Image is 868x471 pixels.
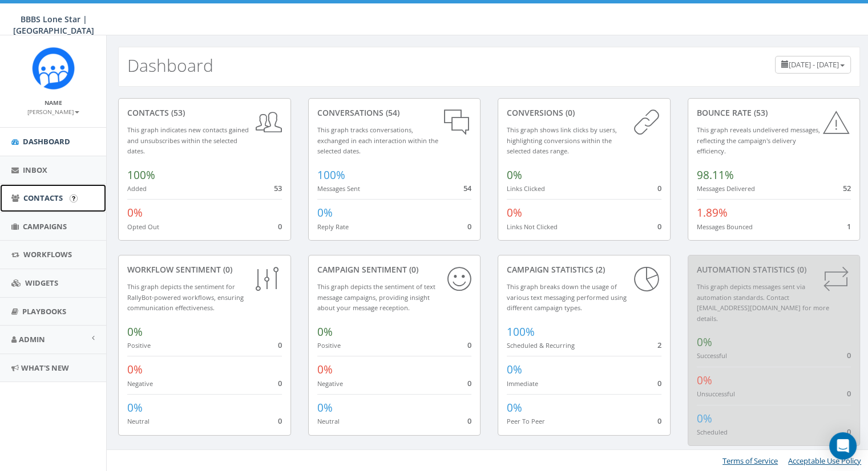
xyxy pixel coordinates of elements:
span: Campaigns [23,221,67,232]
small: This graph tracks conversations, exchanged in each interaction within the selected dates. [317,125,438,155]
small: Peer To Peer [507,417,545,425]
span: 0% [127,400,143,415]
span: 0% [507,168,522,182]
span: 53 [274,183,282,193]
span: 0% [507,205,522,220]
span: 0% [697,411,712,426]
span: 1.89% [697,205,728,220]
span: (0) [407,264,418,275]
small: This graph breaks down the usage of various text messaging performed using different campaign types. [507,282,627,312]
input: Submit [70,194,78,202]
span: 0 [847,350,851,360]
small: Name [45,99,62,107]
div: conversations [317,107,472,119]
span: (0) [221,264,232,275]
span: 0 [278,378,282,388]
span: [DATE] - [DATE] [789,59,839,70]
small: This graph depicts the sentiment for RallyBot-powered workflows, ensuring communication effective... [127,282,244,312]
span: 0 [467,221,471,232]
span: 0 [278,340,282,350]
small: Messages Sent [317,184,360,193]
small: Links Clicked [507,184,545,193]
span: 0% [317,400,333,415]
div: contacts [127,107,282,119]
span: 0 [847,388,851,399]
span: 54 [463,183,471,193]
span: Widgets [25,278,58,288]
span: 0 [657,221,661,232]
span: (54) [383,107,399,118]
small: Negative [127,379,153,388]
img: Rally_Corp_Icon_1.png [32,47,75,90]
div: conversions [507,107,661,119]
span: Admin [19,334,45,344]
span: 0% [507,400,522,415]
span: 0% [507,362,522,377]
div: Automation Statistics [697,264,851,275]
span: 0% [127,205,143,220]
span: 100% [317,168,345,182]
small: [PERSON_NAME] [27,108,79,116]
span: 0 [657,183,661,193]
span: 1 [847,221,851,232]
a: [PERSON_NAME] [27,106,79,116]
small: Positive [317,341,341,350]
small: Added [127,184,147,193]
span: 0 [657,378,661,388]
small: Links Not Clicked [507,222,558,231]
span: (53) [752,107,768,118]
small: This graph depicts messages sent via automation standards. Contact [EMAIL_ADDRESS][DOMAIN_NAME] f... [697,282,829,323]
span: 0% [317,205,333,220]
span: (0) [795,264,806,275]
div: Campaign Sentiment [317,264,472,275]
span: Workflows [23,249,72,259]
span: (2) [594,264,605,275]
small: Unsuccessful [697,389,735,398]
small: This graph shows link clicks by users, highlighting conversions within the selected dates range. [507,125,617,155]
span: 0% [317,362,333,377]
small: Scheduled [697,428,728,436]
span: 0% [317,324,333,339]
span: 0 [467,416,471,426]
span: (0) [563,107,575,118]
a: Acceptable Use Policy [788,456,861,466]
span: 2 [657,340,661,350]
small: Immediate [507,379,538,388]
small: Messages Bounced [697,222,753,231]
span: Dashboard [23,136,70,147]
span: 0% [127,362,143,377]
span: 0 [657,416,661,426]
small: Reply Rate [317,222,349,231]
a: Terms of Service [722,456,778,466]
span: 100% [127,168,155,182]
span: 0% [127,324,143,339]
span: 100% [507,324,535,339]
small: This graph reveals undelivered messages, reflecting the campaign's delivery efficiency. [697,125,820,155]
small: Opted Out [127,222,159,231]
span: Inbox [23,165,47,175]
span: 0% [697,335,712,350]
small: Scheduled & Recurring [507,341,575,350]
span: 98.11% [697,168,734,182]
span: 0 [467,378,471,388]
div: Bounce Rate [697,107,851,119]
small: This graph depicts the sentiment of text message campaigns, providing insight about your message ... [317,282,435,312]
span: 0 [278,221,282,232]
span: 0% [697,373,712,388]
h2: Dashboard [127,56,213,75]
small: Neutral [317,417,340,425]
small: Successful [697,351,727,360]
div: Workflow Sentiment [127,264,282,275]
span: 0 [847,427,851,437]
small: Negative [317,379,343,388]
span: What's New [21,363,69,373]
span: 0 [467,340,471,350]
small: Messages Delivered [697,184,755,193]
small: Neutral [127,417,150,425]
div: Open Intercom Messenger [829,432,857,460]
span: 0 [278,416,282,426]
span: Contacts [23,193,63,203]
span: 52 [843,183,851,193]
div: Campaign Statistics [507,264,661,275]
span: Playbooks [22,306,66,316]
